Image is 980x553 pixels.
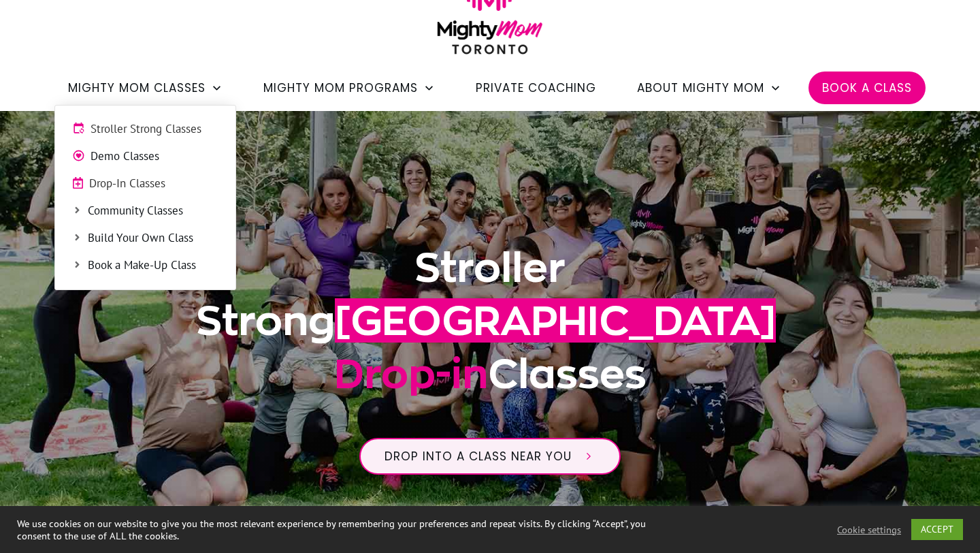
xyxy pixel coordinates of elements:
[88,230,218,247] span: Build Your Own Class
[68,76,206,99] span: Mighty Mom Classes
[62,146,229,167] a: Demo Classes
[62,255,229,276] a: Book a Make-Up Class
[62,201,229,221] a: Community Classes
[88,257,218,274] span: Book a Make-Up Class
[911,519,963,540] a: ACCEPT
[385,448,572,464] span: Drop into a class near you
[88,202,218,220] span: Community Classes
[637,76,764,99] span: About Mighty Mom
[335,298,776,343] span: [GEOGRAPHIC_DATA]
[837,524,901,536] a: Cookie settings
[89,175,218,193] span: Drop-In Classes
[334,351,488,396] span: Drop-in
[359,438,621,475] a: Drop into a class near you
[91,121,218,138] span: Stroller Strong Classes
[637,76,781,99] a: About Mighty Mom
[263,76,418,99] span: Mighty Mom Programs
[476,76,596,99] a: Private Coaching
[263,76,435,99] a: Mighty Mom Programs
[62,174,229,194] a: Drop-In Classes
[822,76,912,99] a: Book a Class
[17,518,679,542] div: We use cookies on our website to give you the most relevant experience by remembering your prefer...
[91,148,218,165] span: Demo Classes
[62,228,229,249] a: Build Your Own Class
[68,76,223,99] a: Mighty Mom Classes
[62,119,229,140] a: Stroller Strong Classes
[123,241,857,417] h1: Stroller Strong Classes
